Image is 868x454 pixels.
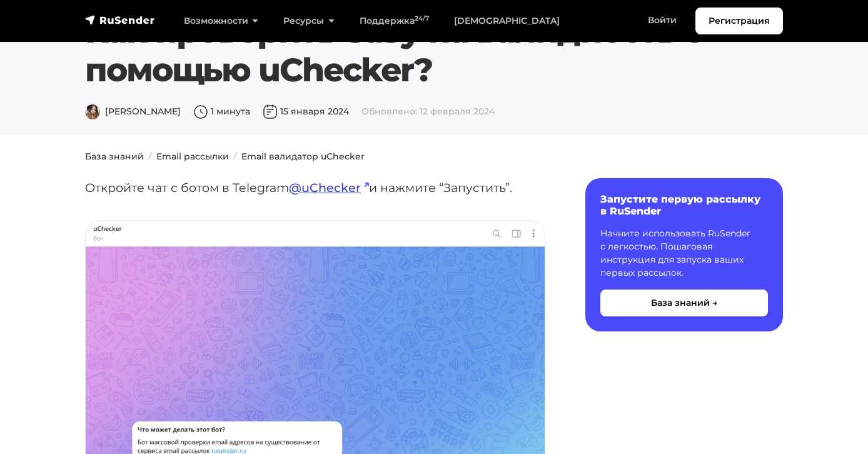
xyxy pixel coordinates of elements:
nav: breadcrumb [78,150,790,163]
a: [DEMOGRAPHIC_DATA] [442,8,572,34]
a: Поддержка24/7 [347,8,442,34]
button: База знаний → [600,290,768,316]
a: Email валидатор uChecker [241,151,365,162]
h6: Запустите первую рассылку в RuSender [600,193,768,217]
span: 15 января 2024 [263,106,349,117]
a: Email рассылки [156,151,229,162]
a: Регистрация [695,8,783,34]
span: [PERSON_NAME] [85,106,181,117]
h1: Как проверить базу на валидность с помощью uChecker? [85,12,783,90]
a: База знаний [85,151,144,162]
img: Дата публикации [263,104,278,119]
img: Время чтения [193,104,208,119]
a: @uChecker [289,180,369,195]
span: 1 минута [193,106,250,117]
a: Возможности [171,8,271,34]
a: Запустите первую рассылку в RuSender Начните использовать RuSender с легкостью. Пошаговая инструк... [585,178,783,331]
a: Войти [635,8,689,33]
img: RuSender [85,14,155,26]
sup: 24/7 [415,14,429,23]
a: Ресурсы [271,8,346,34]
p: Откройте чат с ботом в Telegram и нажмите “Запустить”. [85,178,545,198]
span: Обновлено: 12 февраля 2024 [361,106,495,117]
p: Начните использовать RuSender с легкостью. Пошаговая инструкция для запуска ваших первых рассылок. [600,227,768,280]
